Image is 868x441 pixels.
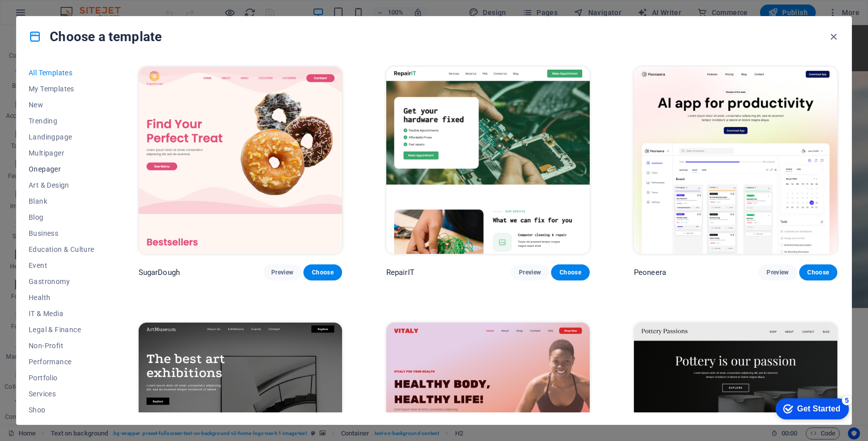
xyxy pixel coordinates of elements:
div: Get Started 5 items remaining, 0% complete [8,5,81,26]
button: Health [29,289,94,306]
button: Event [29,257,94,273]
button: Onepager [29,161,94,177]
button: Landingpage [29,129,94,145]
span: Gastronomy [29,277,94,285]
span: Multipager [29,149,94,157]
span: IT & Media [29,310,94,318]
button: My Templates [29,81,94,97]
span: Performance [29,358,94,366]
button: Multipager [29,145,94,161]
p: RepairIT [386,267,414,277]
button: Legal & Finance [29,322,94,338]
span: Trending [29,117,94,125]
button: Portfolio [29,370,94,386]
button: 1 [23,374,36,377]
img: Peoneera [634,67,837,254]
span: Health [29,293,94,302]
span: Choose [807,268,829,276]
span: My Templates [29,85,94,93]
button: Education & Culture [29,241,94,257]
span: Preview [271,268,293,276]
span: Legal & Finance [29,326,94,334]
span: Blog [29,213,94,221]
span: Non-Profit [29,342,94,350]
button: Preview [263,264,301,280]
span: Blank [29,197,94,205]
p: SugarDough [139,267,180,277]
p: Peoneera [634,267,666,277]
span: Onepager [29,165,94,173]
button: New [29,97,94,113]
img: RepairIT [386,67,590,254]
button: Blank [29,193,94,209]
button: Trending [29,113,94,129]
img: SugarDough [139,67,342,254]
span: Art & Design [29,181,94,189]
button: 3 [23,398,36,401]
button: Blog [29,209,94,225]
button: Art & Design [29,177,94,193]
button: Services [29,386,94,402]
h4: Choose a template [29,29,162,45]
span: Choose [311,268,334,276]
button: IT & Media [29,306,94,322]
button: Performance [29,354,94,370]
button: Preview [758,264,797,280]
span: New [29,101,94,109]
button: Gastronomy [29,273,94,289]
button: Choose [303,264,342,280]
button: Choose [551,264,589,280]
span: Portfolio [29,374,94,382]
span: Preview [767,268,789,276]
button: All Templates [29,65,94,81]
button: Shop [29,402,94,418]
button: Preview [511,264,549,280]
span: Event [29,261,94,269]
button: Choose [799,264,837,280]
button: Business [29,225,94,241]
div: Get Started [30,11,73,20]
span: Choose [559,268,581,276]
span: Business [29,229,94,237]
span: Preview [519,268,541,276]
span: Landingpage [29,133,94,141]
span: All Templates [29,69,94,77]
span: Education & Culture [29,245,94,253]
button: 2 [23,386,36,389]
div: 5 [74,2,84,12]
button: Non-Profit [29,338,94,354]
span: Services [29,390,94,398]
span: Shop [29,406,94,414]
